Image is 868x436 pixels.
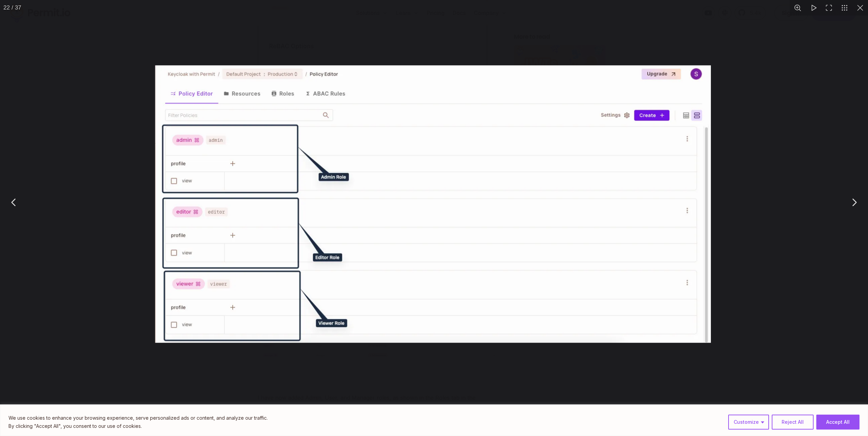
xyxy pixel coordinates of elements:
[9,422,268,430] p: By clicking "Accept All", you consent to our use of cookies.
[9,414,268,422] p: We use cookies to enhance your browsing experience, serve personalized ads or content, and analyz...
[846,194,863,211] button: Next
[816,415,859,430] button: Accept All
[728,415,769,430] button: Customize
[5,194,22,211] button: Previous
[155,65,711,343] img: Image 22 of 37
[772,415,814,430] button: Reject All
